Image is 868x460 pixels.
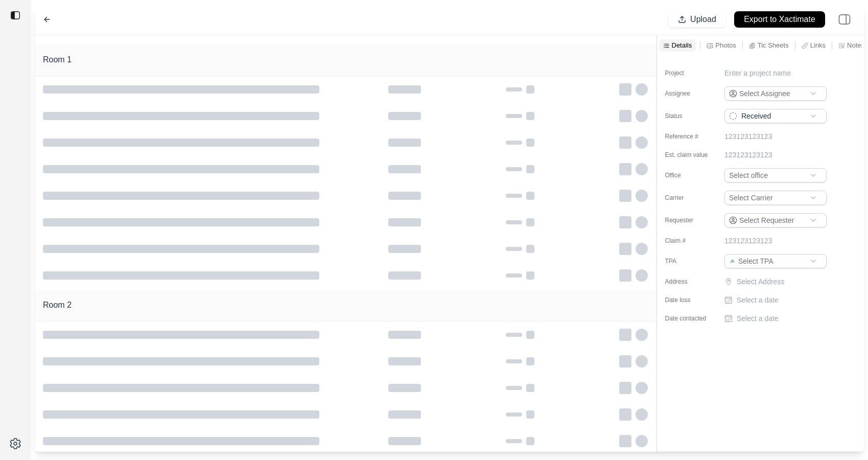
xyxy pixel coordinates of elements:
label: TPA [665,257,716,265]
p: Enter a project name [724,68,791,78]
label: Est. claim value [665,151,716,159]
label: Reference # [665,132,716,141]
label: Date contacted [665,314,716,323]
img: right-panel.svg [833,8,856,31]
label: Office [665,171,716,179]
p: Select a date [737,295,779,305]
p: Links [810,41,826,50]
p: Upload [690,14,716,26]
label: Project [665,69,716,77]
p: 123123123123 [724,131,772,142]
img: toggle sidebar [10,10,20,20]
p: Tic Sheets [758,41,789,50]
button: Export to Xactimate [734,11,825,28]
p: Details [672,41,692,50]
label: Status [665,112,716,120]
button: Upload [668,11,726,28]
p: Select Address [737,277,829,287]
label: Date loss [665,296,716,304]
p: 123123123123 [724,236,772,246]
label: Requester [665,216,716,224]
label: Address [665,278,716,286]
h1: Room 1 [43,54,72,66]
p: Photos [715,41,736,50]
label: Assignee [665,89,716,98]
label: Claim # [665,237,716,245]
label: Carrier [665,194,716,202]
h1: Room 2 [43,299,72,311]
p: Notes [847,41,864,50]
p: 123123123123 [724,150,772,160]
p: Export to Xactimate [744,14,815,26]
p: Select a date [737,313,779,324]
